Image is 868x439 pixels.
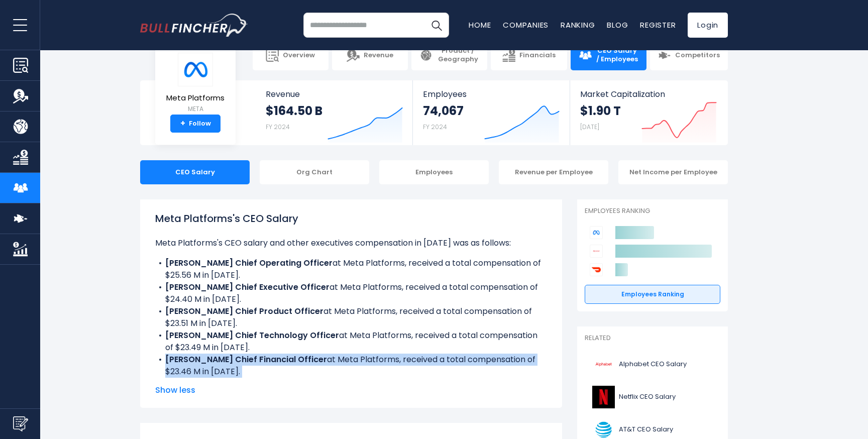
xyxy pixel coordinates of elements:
[155,281,547,305] li: at Meta Platforms, received a total compensation of $24.40 M in [DATE].
[591,353,616,376] img: GOOGL logo
[140,14,248,37] img: bullfincher logo
[607,20,628,30] a: Blog
[585,383,720,411] a: Netflix CEO Salary
[165,354,327,365] b: [PERSON_NAME] Chief Financial Officer
[165,305,323,317] b: [PERSON_NAME] Chief Product Officer
[423,89,559,99] span: Employees
[561,20,595,30] a: Ranking
[571,40,646,70] a: CEO Salary / Employees
[411,40,487,70] a: Product / Geography
[618,160,728,184] div: Net Income per Employee
[424,13,449,38] button: Search
[491,40,567,70] a: Financials
[266,89,403,99] span: Revenue
[140,14,248,37] a: Go to homepage
[580,89,717,99] span: Market Capitalization
[155,354,547,378] li: at Meta Platforms, received a total compensation of $23.46 M in [DATE].
[364,51,393,60] span: Revenue
[585,285,720,304] a: Employees Ranking
[155,384,547,396] span: Show less
[499,160,608,184] div: Revenue per Employee
[256,80,413,145] a: Revenue $164.50 B FY 2024
[688,13,728,38] a: Login
[585,207,720,215] p: Employees Ranking
[619,393,676,401] span: Netflix CEO Salary
[519,51,556,60] span: Financials
[585,351,720,378] a: Alphabet CEO Salary
[165,281,330,293] b: [PERSON_NAME] Chief Executive Officer
[619,360,687,369] span: Alphabet CEO Salary
[379,160,489,184] div: Employees
[165,330,339,341] b: [PERSON_NAME] Chief Technology Officer
[503,20,549,30] a: Companies
[166,104,225,114] small: META
[437,47,479,64] span: Product / Geography
[170,115,221,133] a: +Follow
[596,47,638,64] span: CEO Salary / Employees
[253,40,329,70] a: Overview
[423,123,447,131] small: FY 2024
[266,103,322,119] strong: $164.50 B
[650,40,728,70] a: Competitors
[166,94,225,102] span: Meta Platforms
[580,103,621,119] strong: $1.90 T
[332,40,408,70] a: Revenue
[266,123,290,131] small: FY 2024
[580,123,599,131] small: [DATE]
[155,330,547,354] li: at Meta Platforms, received a total compensation of $23.49 M in [DATE].
[140,160,250,184] div: CEO Salary
[675,51,720,60] span: Competitors
[585,334,720,343] p: Related
[283,51,315,60] span: Overview
[640,20,676,30] a: Register
[590,263,603,276] img: DoorDash competitors logo
[180,119,185,128] strong: +
[590,245,603,258] img: Alphabet competitors logo
[469,20,491,30] a: Home
[155,257,547,281] li: at Meta Platforms, received a total compensation of $25.56 M in [DATE].
[260,160,369,184] div: Org Chart
[155,305,547,330] li: at Meta Platforms, received a total compensation of $23.51 M in [DATE].
[413,80,569,145] a: Employees 74,067 FY 2024
[591,386,616,408] img: NFLX logo
[165,257,333,269] b: [PERSON_NAME] Chief Operating Officer
[155,211,547,226] h1: Meta Platforms's CEO Salary
[619,425,673,434] span: AT&T CEO Salary
[166,52,225,115] a: Meta Platforms META
[570,80,727,145] a: Market Capitalization $1.90 T [DATE]
[423,103,464,119] strong: 74,067
[590,226,603,239] img: Meta Platforms competitors logo
[155,237,547,249] p: Meta Platforms's CEO salary and other executives compensation in [DATE] was as follows:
